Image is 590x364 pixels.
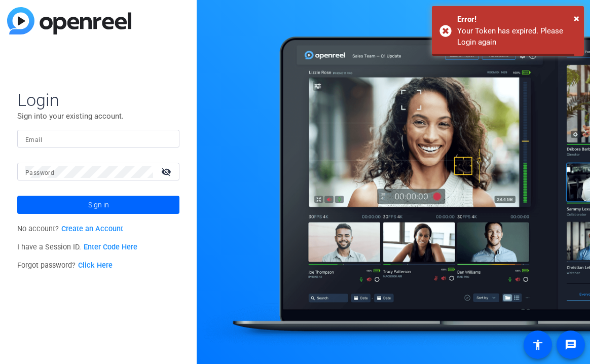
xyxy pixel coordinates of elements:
[155,164,179,179] mat-icon: visibility_off
[17,196,179,214] button: Sign in
[17,261,113,270] span: Forgot password?
[565,339,577,351] mat-icon: message
[88,192,109,217] span: Sign in
[78,261,113,270] a: Click Here
[17,111,179,122] p: Sign into your existing account.
[17,225,123,233] span: No account?
[17,243,137,251] span: I have a Session ID.
[17,89,179,111] span: Login
[84,243,137,251] a: Enter Code Here
[61,225,123,233] a: Create an Account
[574,11,579,26] button: Close
[25,136,42,143] mat-label: Email
[25,133,171,145] input: Enter Email Address
[457,14,576,25] div: Error!
[7,7,131,34] img: blue-gradient.svg
[25,169,54,176] mat-label: Password
[574,12,579,24] span: ×
[532,339,544,351] mat-icon: accessibility
[457,25,576,48] div: Your Token has expired. Please Login again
